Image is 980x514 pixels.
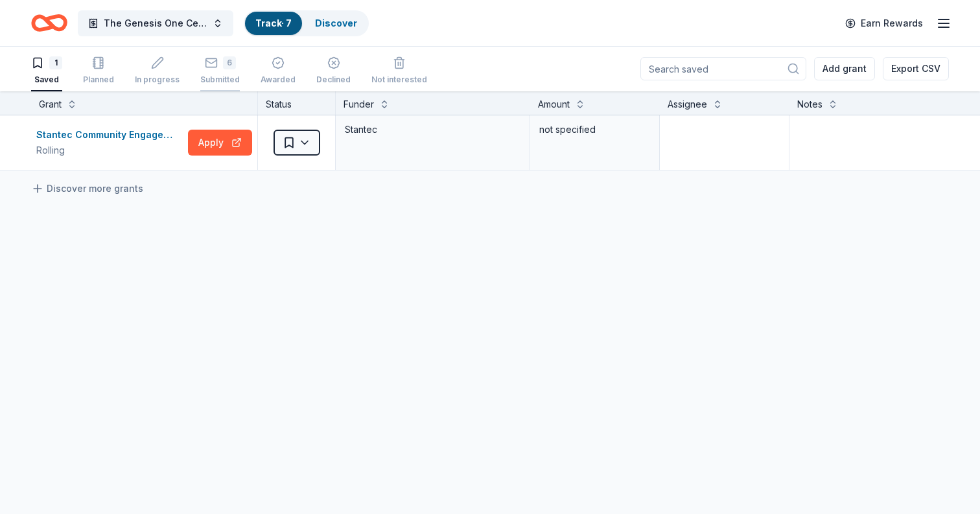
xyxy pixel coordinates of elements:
[200,75,240,85] div: Submitted
[344,97,374,112] div: Funder
[223,56,236,69] div: 6
[31,181,143,196] a: Discover more grants
[36,143,183,158] div: Rolling
[316,51,351,91] button: Declined
[814,57,875,80] button: Add grant
[316,75,351,85] div: Declined
[36,127,183,143] div: Stantec Community Engagement Grant
[797,97,822,112] div: Notes
[31,8,67,38] a: Home
[668,97,707,112] div: Assignee
[39,97,62,112] div: Grant
[883,57,949,80] button: Export CSV
[31,75,62,85] div: Saved
[315,18,357,29] a: Discover
[104,16,207,31] span: The Genesis One Center Launch
[244,10,369,36] button: Track· 7Discover
[371,51,427,91] button: Not interested
[83,51,114,91] button: Planned
[258,91,336,115] div: Status
[371,75,427,85] div: Not interested
[31,51,62,91] button: 1Saved
[837,12,931,35] a: Earn Rewards
[135,51,180,91] button: In progress
[538,97,570,112] div: Amount
[344,121,522,139] div: Stantec
[640,57,806,80] input: Search saved
[78,10,233,36] button: The Genesis One Center Launch
[200,51,240,91] button: 6Submitted
[36,127,183,158] button: Stantec Community Engagement GrantRolling
[188,130,252,156] button: Apply
[538,121,651,139] div: not specified
[83,75,114,85] div: Planned
[261,51,296,91] button: Awarded
[135,75,180,85] div: In progress
[49,56,62,69] div: 1
[261,75,296,85] div: Awarded
[255,18,292,29] a: Track· 7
